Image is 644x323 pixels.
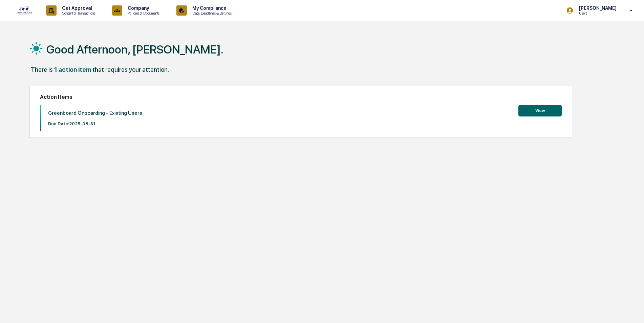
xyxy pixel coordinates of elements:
h2: Action Items [40,94,562,100]
p: Data, Deadlines & Settings [187,11,235,16]
div: that requires your attention. [92,66,169,73]
p: Content & Transactions [57,11,99,16]
p: Users [574,11,620,16]
div: There is [31,66,53,73]
button: View [518,105,562,116]
a: View [518,107,562,113]
div: 1 action item [54,66,91,73]
img: logo [16,6,33,15]
p: Greenboard Onboarding - Existing Users [48,110,142,116]
p: My Compliance [187,5,235,11]
p: Company [122,5,163,11]
p: Due Date: 2025-08-31 [48,121,142,126]
h1: Good Afternoon, [PERSON_NAME]. [46,43,223,56]
p: Get Approval [57,5,99,11]
p: Policies & Documents [122,11,163,16]
p: [PERSON_NAME] [574,5,620,11]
